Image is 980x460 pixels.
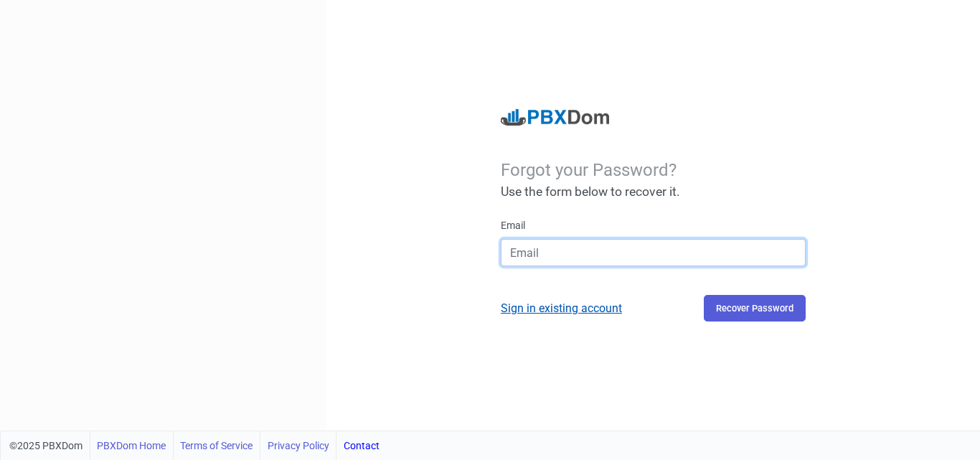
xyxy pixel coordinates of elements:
[501,160,806,181] div: Forgot your Password?
[501,184,680,199] span: Use the form below to recover it.
[180,431,253,460] a: Terms of Service
[501,239,806,266] input: Email
[501,218,525,233] label: Email
[9,431,380,460] div: ©2025 PBXDom
[97,431,166,460] a: PBXDom Home
[344,431,380,460] a: Contact
[501,301,622,315] a: Sign in existing account
[268,431,329,460] a: Privacy Policy
[704,295,806,321] button: Recover Password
